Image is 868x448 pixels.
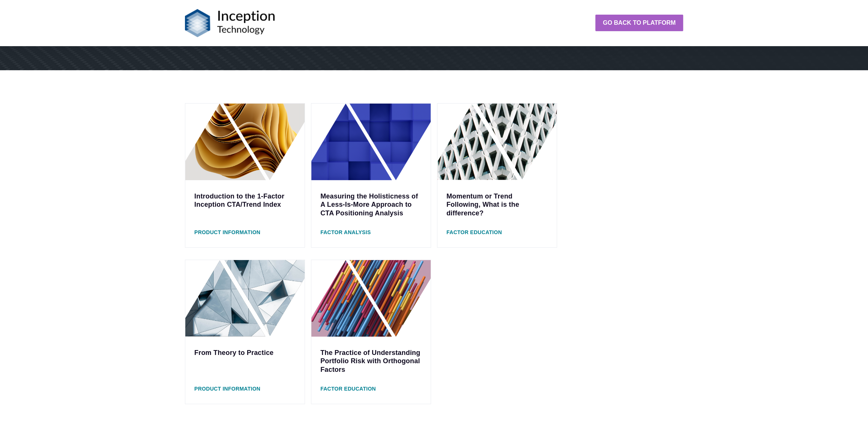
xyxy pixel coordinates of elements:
span: Factor Education [446,229,502,235]
a: Momentum or Trend Following, What is the difference? [446,192,519,217]
span: Product Information [194,386,260,392]
span: Factor Education [320,386,376,392]
a: The Practice of Understanding Portfolio Risk with Orthogonal Factors [320,349,420,373]
img: Less Is More [311,104,431,180]
a: From Theory to Practice [194,349,273,356]
img: Momentum and Trend Following [437,104,557,180]
a: Go back to platform [595,15,683,31]
span: Factor Analysis [320,229,371,235]
img: From Theory to Practice [185,260,305,337]
a: Introduction to the 1-Factor Inception CTA/Trend Index [194,192,284,209]
img: Product Information [185,104,305,180]
strong: Go back to platform [603,20,676,26]
img: Logo [185,9,275,37]
span: Product Information [194,229,260,235]
img: The Practice of Understanding Portfolio Risk with Orthogonal Factors [311,260,431,337]
a: Measuring the Holisticness of A Less-Is-More Approach to CTA Positioning Analysis [320,192,418,217]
